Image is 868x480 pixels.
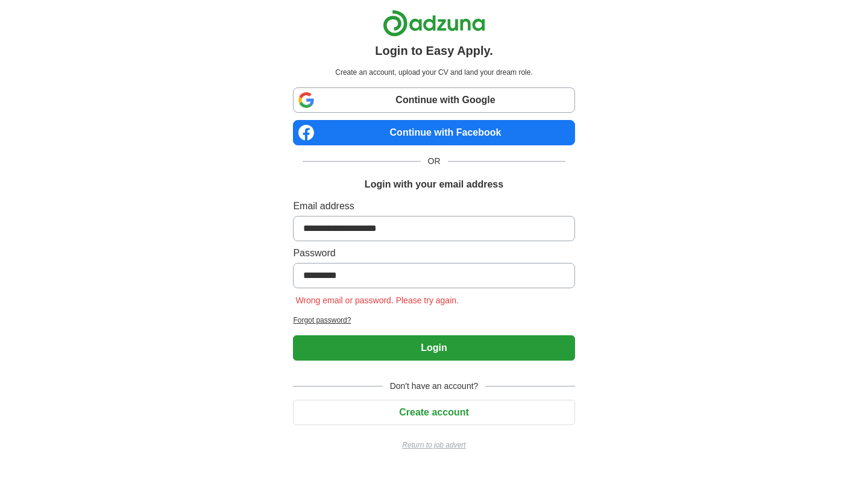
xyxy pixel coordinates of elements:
a: Create account [293,407,574,417]
span: Wrong email or password. Please try again. [293,295,461,305]
label: Password [293,246,574,261]
h1: Login to Easy Apply. [375,42,493,60]
label: Email address [293,199,574,213]
a: Continue with Google [293,87,574,113]
a: Forgot password? [293,315,574,326]
span: Don't have an account? [383,380,486,393]
button: Create account [293,400,574,425]
span: OR [421,155,448,168]
p: Create an account, upload your CV and land your dream role. [295,67,572,78]
a: Continue with Facebook [293,120,574,145]
button: Login [293,335,574,361]
img: Adzuna logo [383,10,485,37]
h1: Login with your email address [365,177,503,192]
a: Return to job advert [293,440,574,450]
